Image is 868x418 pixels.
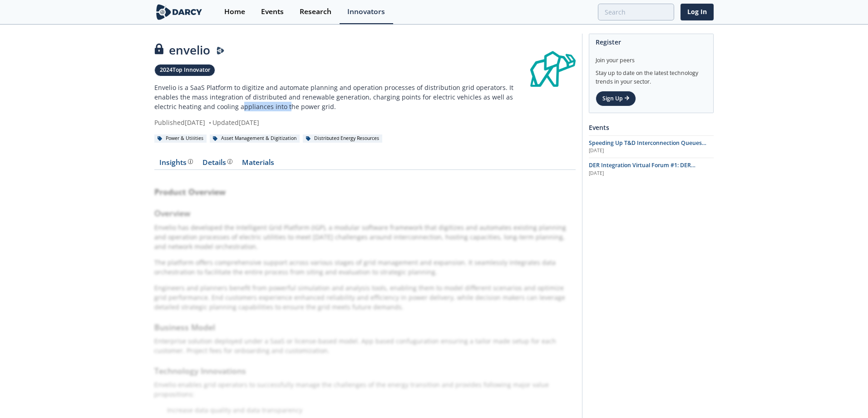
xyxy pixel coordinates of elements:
[596,50,707,65] div: Join your peers
[681,4,714,20] a: Log In
[202,159,232,166] div: Details
[154,4,204,20] img: logo-wide.svg
[197,159,237,170] a: Details
[207,118,212,127] span: •
[154,83,530,111] p: Envelio is a SaaS Platform to digitize and automate planning and operation processes of distribut...
[347,8,385,15] div: Innovators
[596,91,636,106] a: Sign Up
[227,159,232,164] img: information.svg
[159,159,193,166] div: Insights
[154,64,215,76] a: 2024Top Innovator
[589,170,714,177] div: [DATE]
[596,34,707,50] div: Register
[237,159,279,170] a: Materials
[303,134,382,143] div: Distributed Energy Resources
[154,134,207,143] div: Power & Utilities
[589,161,714,177] a: DER Integration Virtual Forum #1: DER Visibility [DATE]
[589,139,714,154] a: Speeding Up T&D Interconnection Queues with Enhanced Software Solutions [DATE]
[210,134,300,143] div: Asset Management & Digitization
[154,159,197,170] a: Insights
[589,119,714,135] div: Events
[217,47,225,55] img: Darcy Presenter
[589,161,695,177] span: DER Integration Virtual Forum #1: DER Visibility
[188,159,193,164] img: information.svg
[224,8,245,15] div: Home
[589,147,714,154] div: [DATE]
[300,8,331,15] div: Research
[598,4,674,20] input: Advanced Search
[154,41,530,59] div: envelio
[261,8,284,15] div: Events
[596,65,707,86] div: Stay up to date on the latest technology trends in your sector.
[589,139,706,155] span: Speeding Up T&D Interconnection Queues with Enhanced Software Solutions
[154,118,530,127] div: Published [DATE] Updated [DATE]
